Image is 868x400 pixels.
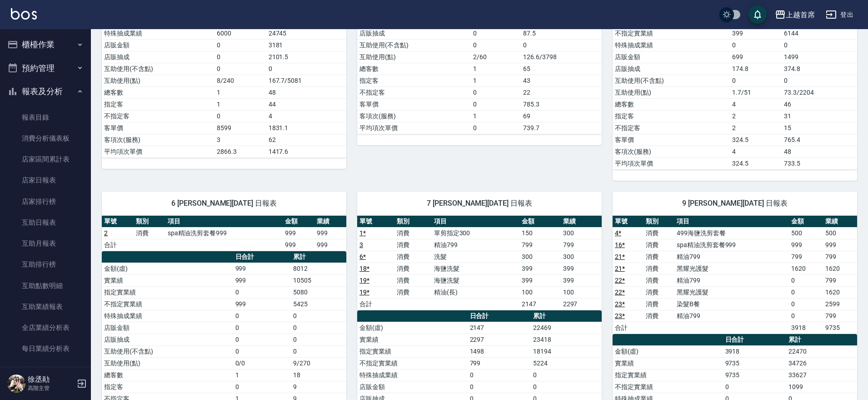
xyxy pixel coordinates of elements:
[771,5,818,24] button: 上越首席
[134,216,165,228] th: 類別
[471,122,521,134] td: 0
[357,39,471,51] td: 互助使用(不含點)
[7,375,25,393] img: Person
[233,310,291,322] td: 0
[165,227,283,239] td: spa精油洗剪套餐999
[102,239,134,251] td: 合計
[782,122,857,134] td: 15
[644,274,674,286] td: 消費
[291,334,346,345] td: 0
[674,310,789,322] td: 精油799
[723,345,787,357] td: 3918
[468,345,531,357] td: 1498
[28,375,74,384] h5: 徐丞勛
[789,322,823,334] td: 3918
[823,310,857,322] td: 799
[613,381,723,393] td: 不指定實業績
[468,369,531,381] td: 0
[102,334,233,345] td: 店販抽成
[613,134,730,146] td: 客單價
[521,51,602,63] td: 126.6/3798
[521,86,602,98] td: 22
[613,157,730,169] td: 平均項次單價
[789,263,823,274] td: 1620
[102,216,134,228] th: 單號
[613,122,730,134] td: 不指定客
[471,110,521,122] td: 1
[644,286,674,298] td: 消費
[786,369,857,381] td: 33627
[613,345,723,357] td: 金額(虛)
[519,298,560,310] td: 2147
[644,263,674,274] td: 消費
[730,98,782,110] td: 4
[521,75,602,86] td: 43
[561,263,602,274] td: 399
[471,51,521,63] td: 2/60
[519,216,560,228] th: 金額
[782,63,857,75] td: 374.8
[357,110,471,122] td: 客項次(服務)
[102,216,346,251] table: a dense table
[644,227,674,239] td: 消費
[357,216,602,310] table: a dense table
[4,170,87,191] a: 店家日報表
[233,334,291,345] td: 0
[357,369,468,381] td: 特殊抽成業績
[4,275,87,296] a: 互助點數明細
[266,86,346,98] td: 48
[233,286,291,298] td: 0
[266,27,346,39] td: 24745
[283,227,314,239] td: 999
[468,322,531,334] td: 2147
[730,157,782,169] td: 324.5
[102,110,215,122] td: 不指定客
[613,86,730,98] td: 互助使用(點)
[613,357,723,369] td: 實業績
[394,274,432,286] td: 消費
[531,322,602,334] td: 22469
[723,357,787,369] td: 9735
[102,369,233,381] td: 總客數
[394,227,432,239] td: 消費
[102,51,215,63] td: 店販抽成
[730,122,782,134] td: 2
[357,322,468,334] td: 金額(虛)
[266,146,346,157] td: 1417.6
[468,381,531,393] td: 0
[165,216,283,228] th: 項目
[4,191,87,212] a: 店家排行榜
[674,298,789,310] td: 染髮B餐
[102,274,233,286] td: 實業績
[613,75,730,86] td: 互助使用(不含點)
[561,227,602,239] td: 300
[233,322,291,334] td: 0
[723,369,787,381] td: 9735
[215,122,266,134] td: 8599
[314,216,346,228] th: 業績
[674,274,789,286] td: 精油799
[432,227,520,239] td: 單剪指定300
[394,286,432,298] td: 消費
[266,110,346,122] td: 4
[4,317,87,338] a: 全店業績分析表
[266,39,346,51] td: 3181
[730,39,782,51] td: 0
[674,216,789,228] th: 項目
[674,251,789,263] td: 精油799
[215,98,266,110] td: 1
[468,357,531,369] td: 799
[786,381,857,393] td: 1099
[104,229,108,237] a: 2
[748,5,767,24] button: save
[471,98,521,110] td: 0
[215,27,266,39] td: 6000
[102,39,215,51] td: 店販金額
[215,134,266,146] td: 3
[823,263,857,274] td: 1620
[359,241,363,248] a: 3
[291,286,346,298] td: 5080
[613,216,644,228] th: 單號
[789,298,823,310] td: 0
[233,369,291,381] td: 1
